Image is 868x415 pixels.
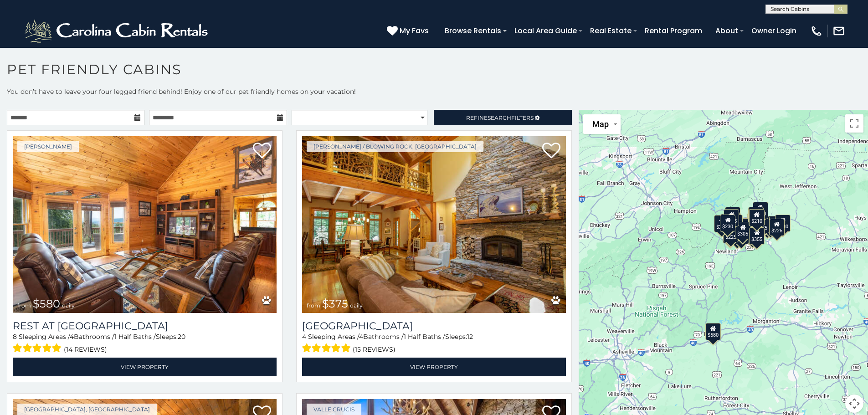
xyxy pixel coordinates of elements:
a: Local Area Guide [510,23,581,39]
div: $225 [723,225,739,242]
button: Toggle fullscreen view [845,114,863,133]
a: View Property [13,358,277,376]
a: [PERSON_NAME] / Blowing Rock, [GEOGRAPHIC_DATA] [307,141,483,152]
a: [PERSON_NAME] [17,141,79,152]
span: (15 reviews) [353,343,395,355]
span: daily [350,302,363,309]
h3: Mountain Song Lodge [302,320,566,332]
a: [GEOGRAPHIC_DATA], [GEOGRAPHIC_DATA] [17,404,157,415]
span: Search [488,114,511,121]
h3: Rest at Mountain Crest [13,320,277,332]
span: (14 reviews) [64,343,107,355]
a: Real Estate [586,23,636,39]
div: Sleeping Areas / Bathrooms / Sleeps: [13,332,277,355]
a: Rest at Mountain Crest from $580 daily [13,136,277,313]
div: $425 [724,209,740,226]
a: View Property [302,358,566,376]
span: $580 [33,297,60,310]
div: $360 [748,206,764,224]
img: White-1-2.png [23,17,212,45]
a: Owner Login [747,23,801,39]
a: My Favs [387,25,431,37]
a: [GEOGRAPHIC_DATA] [302,320,566,332]
img: phone-regular-white.png [810,25,823,37]
a: Mountain Song Lodge from $375 daily [302,136,566,313]
a: Add to favorites [253,142,271,161]
a: RefineSearchFilters [434,110,571,125]
div: $260 [714,215,730,232]
a: Rental Program [640,23,707,39]
span: 8 [13,333,17,341]
span: Map [592,119,609,129]
div: $345 [734,227,750,244]
span: 20 [178,333,185,341]
span: daily [62,302,75,309]
span: 4 [70,333,74,341]
a: Rest at [GEOGRAPHIC_DATA] [13,320,277,332]
div: $305 [735,221,751,239]
a: Browse Rentals [440,23,506,39]
a: Valle Crucis [307,404,361,415]
span: Refine Filters [466,114,534,121]
span: 4 [302,333,306,341]
a: About [711,23,743,39]
div: $580 [705,323,721,340]
img: Mountain Song Lodge [302,136,566,313]
img: Rest at Mountain Crest [13,136,277,313]
span: 1 Half Baths / [114,333,156,341]
span: from [307,302,320,309]
div: $226 [769,219,785,236]
span: 1 Half Baths / [404,333,445,341]
div: $320 [753,201,768,219]
span: My Favs [400,25,429,36]
div: $355 [750,227,765,245]
span: 4 [359,333,363,341]
span: from [17,302,31,309]
span: 12 [467,333,473,341]
div: $325 [725,207,740,224]
button: Change map style [583,114,621,134]
div: $930 [775,215,791,232]
span: $375 [322,297,348,310]
div: $380 [763,215,778,233]
div: $210 [749,209,765,226]
div: Sleeping Areas / Bathrooms / Sleeps: [302,332,566,355]
a: Add to favorites [542,142,560,161]
div: $230 [720,215,736,232]
img: mail-regular-white.png [832,25,845,37]
button: Map camera controls [845,395,863,413]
